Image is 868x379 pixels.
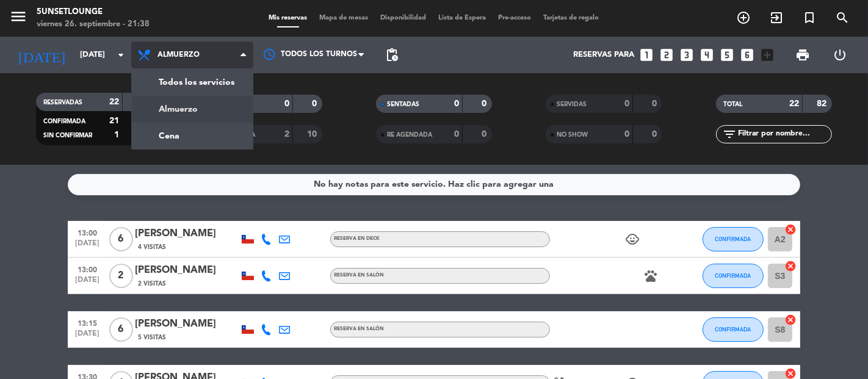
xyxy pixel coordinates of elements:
[557,101,587,107] span: SERVIDAS
[739,47,755,63] i: looks_6
[784,314,797,326] i: cancel
[9,42,74,68] i: [DATE]
[557,132,588,138] span: NO SHOW
[43,132,92,139] span: SIN CONFIRMAR
[109,264,133,288] span: 2
[817,99,829,108] strong: 82
[624,99,629,108] strong: 0
[138,242,166,252] span: 4 Visitas
[433,15,493,21] span: Lista de Espera
[138,279,166,289] span: 2 Visitas
[643,269,658,283] i: pets
[114,48,128,62] i: arrow_drop_down
[109,317,133,342] span: 6
[784,223,797,236] i: cancel
[72,316,103,330] span: 13:15
[723,101,742,107] span: TOTAL
[719,47,735,63] i: looks_5
[109,227,133,251] span: 6
[699,47,715,63] i: looks_4
[334,236,380,241] span: RESERVA EN DECK
[375,15,433,21] span: Disponibilidad
[109,98,119,106] strong: 22
[454,99,459,108] strong: 0
[114,131,119,139] strong: 1
[715,272,751,279] span: CONFIRMADA
[9,7,27,26] i: menu
[784,260,797,272] i: cancel
[138,333,166,342] span: 5 Visitas
[736,10,751,25] i: add_circle_outline
[334,327,384,331] span: RESERVA EN SALÓN
[703,264,764,288] button: CONFIRMADA
[9,7,27,30] button: menu
[37,18,150,31] div: viernes 26. septiembre - 21:38
[759,47,775,63] i: add_box
[538,15,606,21] span: Tarjetas de regalo
[312,99,319,108] strong: 0
[679,47,695,63] i: looks_3
[135,262,239,278] div: [PERSON_NAME]
[314,15,375,21] span: Mapa de mesas
[43,99,82,106] span: RESERVADAS
[217,132,255,138] span: CANCELADA
[307,130,319,139] strong: 10
[625,232,640,247] i: child_care
[715,236,751,242] span: CONFIRMADA
[135,226,239,242] div: [PERSON_NAME]
[132,96,253,123] a: Almuerzo
[314,178,554,192] div: No hay notas para este servicio. Haz clic para agregar una
[72,330,103,344] span: [DATE]
[482,130,490,139] strong: 0
[795,48,810,62] span: print
[482,99,490,108] strong: 0
[284,130,289,139] strong: 2
[157,51,200,59] span: Almuerzo
[638,47,654,63] i: looks_one
[385,48,399,62] span: pending_actions
[387,132,432,138] span: RE AGENDADA
[722,127,737,142] i: filter_list
[334,273,384,278] span: RESERVA EN SALÓN
[493,15,538,21] span: Pre-acceso
[703,227,764,251] button: CONFIRMADA
[822,37,859,73] div: LOG OUT
[573,50,634,60] span: Reservas para
[652,99,659,108] strong: 0
[43,118,85,125] span: CONFIRMADA
[109,117,119,125] strong: 21
[833,48,847,62] i: power_settings_new
[72,239,103,253] span: [DATE]
[769,10,784,25] i: exit_to_app
[132,123,253,150] a: Cena
[72,276,103,290] span: [DATE]
[135,316,239,332] div: [PERSON_NAME]
[263,15,314,21] span: Mis reservas
[72,225,103,239] span: 13:00
[802,10,817,25] i: turned_in_not
[72,262,103,276] span: 13:00
[789,99,799,108] strong: 22
[659,47,675,63] i: looks_two
[737,128,831,141] input: Filtrar por nombre...
[715,326,751,333] span: CONFIRMADA
[624,130,629,139] strong: 0
[454,130,459,139] strong: 0
[132,69,253,96] a: Todos los servicios
[284,99,289,108] strong: 0
[835,10,850,25] i: search
[387,101,419,107] span: SENTADAS
[37,6,150,18] div: 5unsetlounge
[652,130,659,139] strong: 0
[703,317,764,342] button: CONFIRMADA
